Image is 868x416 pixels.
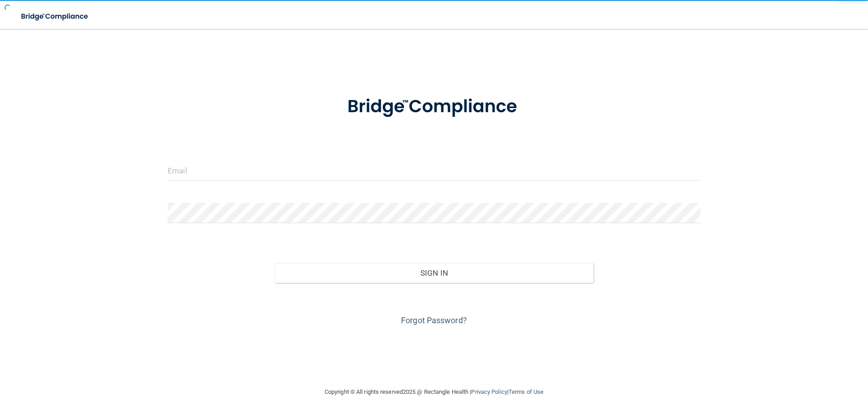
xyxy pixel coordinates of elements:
a: Privacy Policy [471,388,507,395]
img: bridge_compliance_login_screen.278c3ca4.svg [14,7,97,26]
input: Email [168,160,700,181]
img: bridge_compliance_login_screen.278c3ca4.svg [329,83,539,130]
a: Terms of Use [509,388,543,395]
a: Forgot Password? [401,316,467,325]
div: Copyright © All rights reserved 2025 @ Rectangle Health | | [269,378,599,406]
button: Sign In [274,263,594,283]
